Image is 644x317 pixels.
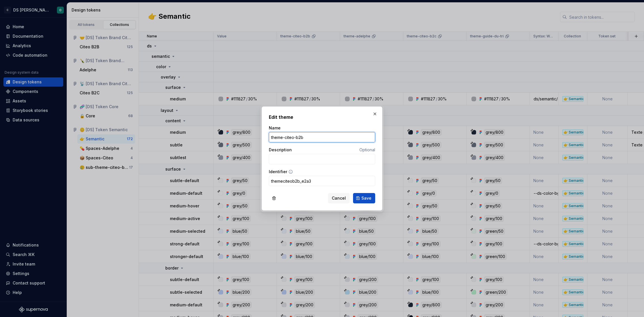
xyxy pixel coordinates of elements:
[353,193,375,203] button: Save
[269,147,292,153] label: Description
[359,147,375,152] span: Optional
[332,195,346,201] span: Cancel
[328,193,350,203] button: Cancel
[269,125,281,131] label: Name
[269,169,287,175] label: Identifier
[361,195,371,201] span: Save
[269,114,375,121] h2: Edit theme
[269,176,375,186] input: themeciteob2b_e2a3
